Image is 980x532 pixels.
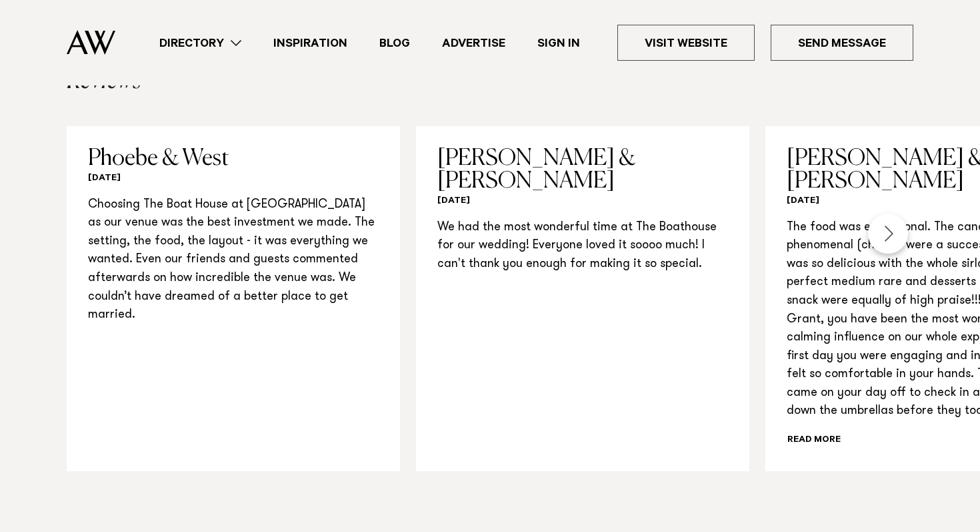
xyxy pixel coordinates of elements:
[416,126,749,471] a: [PERSON_NAME] & [PERSON_NAME] [DATE] We had the most wonderful time at The Boathouse for our wedd...
[88,196,379,325] p: Choosing The Boat House at [GEOGRAPHIC_DATA] as our venue was the best investment we made. The se...
[88,173,379,186] h6: [DATE]
[67,126,400,471] swiper-slide: 1 / 6
[88,148,379,170] h3: Phoebe & West
[771,25,913,61] a: Send Message
[437,148,728,193] h3: [PERSON_NAME] & [PERSON_NAME]
[67,30,115,55] img: Auckland Weddings Logo
[67,126,400,471] a: Phoebe & West [DATE] Choosing The Boat House at [GEOGRAPHIC_DATA] as our venue was the best inves...
[416,126,749,471] swiper-slide: 2 / 6
[426,34,521,52] a: Advertise
[521,34,596,52] a: Sign In
[617,25,755,61] a: Visit Website
[437,196,728,208] h6: [DATE]
[828,75,913,86] a: View all reviews
[143,34,257,52] a: Directory
[363,34,426,52] a: Blog
[437,219,728,274] p: We had the most wonderful time at The Boathouse for our wedding! Everyone loved it soooo much! I ...
[257,34,363,52] a: Inspiration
